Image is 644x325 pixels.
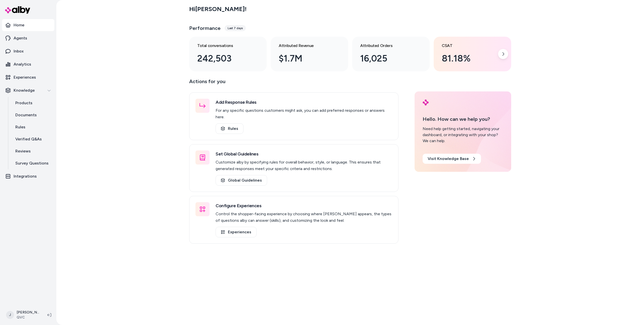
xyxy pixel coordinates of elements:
[14,35,27,41] p: Agents
[216,99,392,106] h3: Add Response Rules
[442,52,495,65] div: 81.18%
[3,307,43,323] button: J[PERSON_NAME]QVC
[279,43,332,49] h3: Attributed Revenue
[216,227,257,237] a: Experiences
[216,175,267,186] a: Global Guidelines
[2,58,54,70] a: Analytics
[197,43,251,49] h3: Total conversations
[2,84,54,96] button: Knowledge
[14,87,35,93] p: Knowledge
[360,43,414,49] h3: Attributed Orders
[14,61,31,67] p: Analytics
[2,19,54,31] a: Home
[14,48,24,54] p: Inbox
[10,157,54,169] a: Survey Questions
[17,315,39,320] span: QVC
[423,99,429,105] img: alby Logo
[2,170,54,182] a: Integrations
[442,43,495,49] h3: CSAT
[2,32,54,44] a: Agents
[225,25,246,31] div: Last 7 days
[15,124,25,130] p: Rules
[423,115,503,123] p: Hello. How can we help you?
[14,74,36,80] p: Experiences
[271,37,348,71] a: Attributed Revenue $1.7M
[15,148,31,154] p: Reviews
[216,211,392,224] p: Control the shopper-facing experience by choosing where [PERSON_NAME] appears, the types of quest...
[10,133,54,145] a: Verified Q&As
[10,97,54,109] a: Products
[15,100,32,106] p: Products
[216,123,244,134] a: Rules
[189,5,247,13] h2: Hi [PERSON_NAME] !
[10,145,54,157] a: Reviews
[2,45,54,57] a: Inbox
[189,37,267,71] a: Total conversations 242,503
[434,37,511,71] a: CSAT 81.18%
[15,112,37,118] p: Documents
[423,154,481,164] a: Visit Knowledge Base
[216,159,392,172] p: Customize alby by specifying rules for overall behavior, style, or language. This ensures that ge...
[10,121,54,133] a: Rules
[14,22,24,28] p: Home
[17,310,39,315] p: [PERSON_NAME]
[6,311,14,319] span: J
[360,52,414,65] div: 16,025
[197,52,251,65] div: 242,503
[352,37,430,71] a: Attributed Orders 16,025
[216,150,392,157] h3: Set Global Guidelines
[10,109,54,121] a: Documents
[15,136,42,142] p: Verified Q&As
[15,160,49,166] p: Survey Questions
[2,71,54,83] a: Experiences
[279,52,332,65] div: $1.7M
[423,126,503,144] div: Need help getting started, navigating your dashboard, or integrating with your shop? We can help.
[5,6,30,14] img: alby Logo
[216,107,392,120] p: For any specific questions customers might ask, you can add preferred responses or answers here.
[14,173,37,179] p: Integrations
[216,202,392,209] h3: Configure Experiences
[189,25,221,32] h3: Performance
[189,77,398,89] p: Actions for you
